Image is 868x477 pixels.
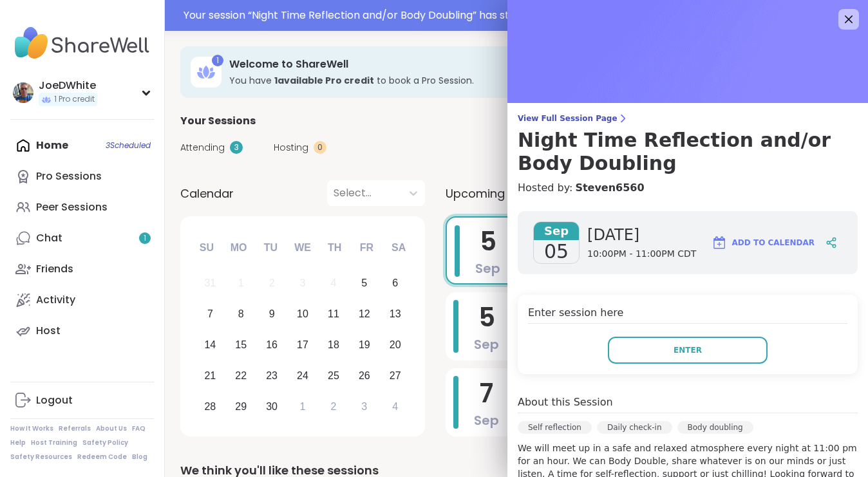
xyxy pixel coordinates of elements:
span: Calendar [180,185,234,202]
div: 17 [297,336,308,353]
div: 24 [297,367,308,384]
div: 1 [238,274,244,292]
div: Self reflection [518,421,592,434]
h4: About this Session [518,395,613,410]
div: 5 [361,274,367,292]
div: Not available Wednesday, September 3rd, 2025 [289,270,317,297]
a: About Us [96,424,127,433]
div: 4 [330,274,336,292]
span: Add to Calendar [732,237,815,248]
div: Th [321,234,349,262]
div: JoeDWhite [39,79,97,93]
h3: You have to book a Pro Session. [229,74,716,87]
div: 10 [297,305,308,323]
div: 15 [235,336,247,353]
span: 7 [480,375,493,411]
div: Activity [36,293,75,307]
div: Choose Friday, October 3rd, 2025 [350,393,378,420]
div: Choose Friday, September 5th, 2025 [350,270,378,297]
div: Choose Sunday, September 7th, 2025 [196,301,224,328]
div: 12 [359,305,370,323]
div: Peer Sessions [36,200,108,214]
div: Choose Wednesday, September 10th, 2025 [289,301,317,328]
div: Choose Sunday, September 28th, 2025 [196,393,224,420]
div: month 2025-09 [194,268,410,422]
div: 2 [330,398,336,415]
h4: Hosted by: [518,180,858,196]
div: Choose Monday, September 15th, 2025 [227,332,255,359]
h3: Welcome to ShareWell [229,57,716,71]
h4: Enter session here [528,305,847,324]
div: Choose Wednesday, September 17th, 2025 [289,332,317,359]
div: 13 [390,305,401,323]
a: Blog [132,453,147,462]
div: Pro Sessions [36,169,102,183]
div: 27 [390,367,401,384]
div: 3 [300,274,306,292]
div: Choose Sunday, September 21st, 2025 [196,362,224,389]
a: Pro Sessions [10,161,154,192]
div: 0 [314,141,326,154]
div: 28 [204,398,216,415]
a: How It Works [10,424,53,433]
img: ShareWell Logomark [712,235,727,250]
div: 26 [359,367,370,384]
div: 14 [204,336,216,353]
div: Choose Tuesday, September 16th, 2025 [258,332,286,359]
a: View Full Session PageNight Time Reflection and/or Body Doubling [518,113,858,175]
div: Choose Thursday, September 25th, 2025 [320,362,348,389]
div: 6 [392,274,398,292]
div: 16 [266,336,278,353]
a: Steven6560 [575,180,644,196]
div: Daily check-in [597,421,672,434]
div: 1 [300,398,306,415]
a: FAQ [132,424,146,433]
div: Choose Saturday, October 4th, 2025 [381,393,409,420]
div: 25 [328,367,339,384]
div: Your session “ Night Time Reflection and/or Body Doubling ” has started. Click here to enter! [184,8,860,23]
div: Su [193,234,221,262]
span: Your Sessions [180,113,256,129]
div: Choose Tuesday, September 9th, 2025 [258,301,286,328]
div: Body doubling [677,421,753,434]
a: Host Training [31,438,77,447]
a: Chat1 [10,223,154,254]
h3: Night Time Reflection and/or Body Doubling [518,129,858,175]
div: 3 [230,141,243,154]
a: Help [10,438,26,447]
span: Upcoming [446,185,505,202]
span: View Full Session Page [518,113,858,124]
div: 9 [269,305,275,323]
div: Choose Wednesday, October 1st, 2025 [289,393,317,420]
div: Mo [224,234,252,262]
button: Add to Calendar [706,227,820,258]
div: 1 [212,55,223,66]
span: Sep [534,222,579,240]
div: Choose Monday, September 29th, 2025 [227,393,255,420]
div: Tu [256,234,285,262]
a: Logout [10,385,154,416]
div: Logout [36,393,73,407]
span: Sep [475,259,500,277]
span: Sep [474,335,499,353]
div: Sa [384,234,413,262]
span: 10:00PM - 11:00PM CDT [587,248,696,261]
img: ShareWell Nav Logo [10,21,154,66]
div: Choose Saturday, September 20th, 2025 [381,332,409,359]
div: Fr [352,234,381,262]
div: 22 [235,367,247,384]
a: Safety Resources [10,453,72,462]
div: Host [36,324,61,338]
div: Choose Saturday, September 6th, 2025 [381,270,409,297]
div: 8 [238,305,244,323]
div: Not available Monday, September 1st, 2025 [227,270,255,297]
a: Host [10,315,154,346]
span: Sep [474,411,499,429]
div: Choose Thursday, September 18th, 2025 [320,332,348,359]
div: Not available Thursday, September 4th, 2025 [320,270,348,297]
div: Choose Friday, September 19th, 2025 [350,332,378,359]
div: Choose Thursday, September 11th, 2025 [320,301,348,328]
div: Choose Saturday, September 13th, 2025 [381,301,409,328]
b: 1 available Pro credit [274,74,374,87]
a: Friends [10,254,154,285]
